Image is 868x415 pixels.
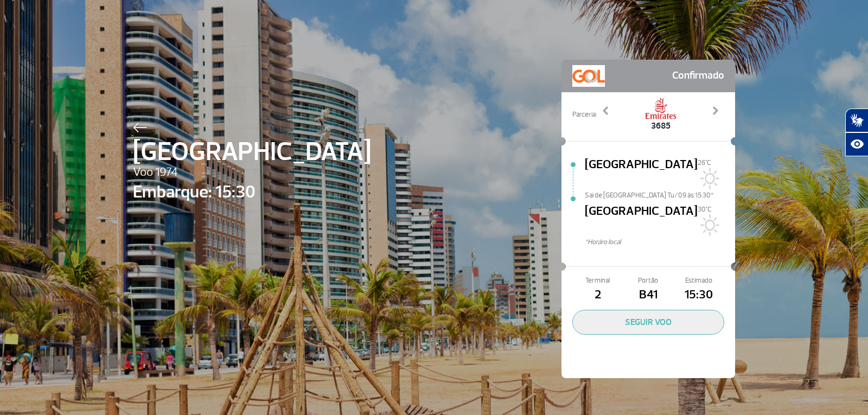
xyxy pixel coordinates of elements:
span: Voo 1974 [133,163,371,182]
span: 3685 [644,119,677,132]
span: [GEOGRAPHIC_DATA] [133,132,371,171]
span: Terminal [572,276,623,286]
span: [GEOGRAPHIC_DATA] [585,202,698,237]
img: Sol [698,214,719,236]
span: Parceria: [572,110,597,120]
img: Sol [698,168,719,189]
button: Abrir recursos assistivos. [845,132,868,156]
span: Estimado [674,276,724,286]
span: *Horáro local [585,237,735,247]
button: SEGUIR VOO [572,310,724,335]
span: 2 [572,286,623,304]
button: Abrir tradutor de língua de sinais. [845,108,868,132]
div: Plugin de acessibilidade da Hand Talk. [845,108,868,156]
span: 30°C [698,205,712,214]
span: B41 [623,286,673,304]
span: [GEOGRAPHIC_DATA] [585,156,698,190]
span: 26°C [698,158,711,167]
span: 15:30 [674,286,724,304]
span: Portão [623,276,673,286]
span: Sai de [GEOGRAPHIC_DATA] Tu/09 às 15:30* [585,190,735,198]
span: Embarque: 15:30 [133,179,371,205]
span: Confirmado [672,65,724,87]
